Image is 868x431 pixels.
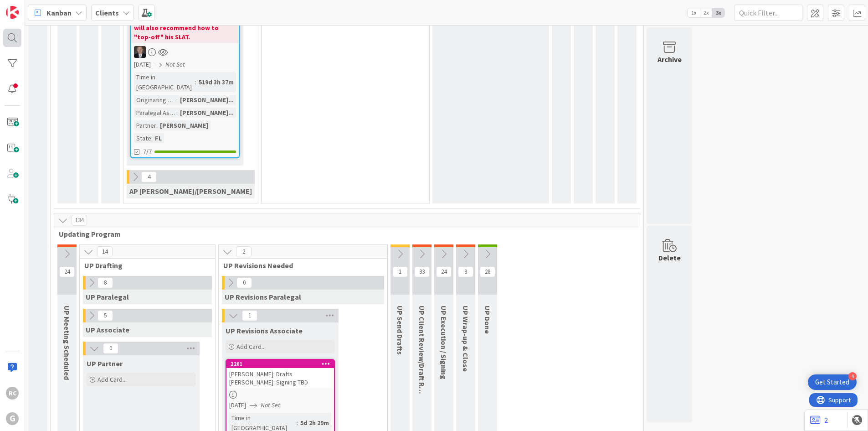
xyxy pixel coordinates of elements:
[176,95,178,105] span: :
[231,361,334,367] div: 2201
[134,60,151,69] span: [DATE]
[86,292,129,301] span: UP Paralegal
[131,46,239,58] div: BG
[151,133,153,143] span: :
[6,387,19,400] div: RC
[97,246,113,257] span: 14
[134,108,176,118] div: Paralegal Assigned
[19,1,41,12] span: Support
[712,8,724,17] span: 3x
[261,401,280,409] i: Not Set
[226,368,334,388] div: [PERSON_NAME]: Drafts [PERSON_NAME]: Signing TBD
[808,374,857,390] div: Open Get Started checklist, remaining modules: 4
[178,108,236,118] div: [PERSON_NAME]...
[98,310,113,321] span: 5
[196,77,236,87] div: 519d 3h 37m
[226,360,334,368] div: 2201
[98,375,127,384] span: Add Card...
[226,326,303,335] span: UP Revisions Associate
[176,108,178,118] span: :
[134,46,146,58] img: BG
[236,246,252,257] span: 2
[461,306,470,372] span: UP Wrap-up & Close
[242,310,257,321] span: 1
[439,306,448,379] span: UP Execution / Signing
[46,7,72,18] span: Kanban
[848,372,857,380] div: 4
[143,147,152,156] span: 7/7
[84,261,204,270] span: UP Drafting
[395,306,405,355] span: UP Send Drafts
[236,277,252,288] span: 0
[225,292,301,301] span: UP Revisions Paralegal
[156,120,158,130] span: :
[700,8,712,17] span: 2x
[62,306,72,380] span: UP Meeting Scheduled
[298,418,331,428] div: 5d 2h 29m
[95,8,119,17] b: Clients
[236,343,266,351] span: Add Card...
[436,266,452,277] span: 24
[458,266,473,277] span: 8
[165,60,185,68] i: Not Set
[158,120,211,130] div: [PERSON_NAME]
[392,266,408,277] span: 1
[657,54,682,65] div: Archive
[134,72,195,92] div: Time in [GEOGRAPHIC_DATA]
[6,6,19,19] img: Visit kanbanzone.com
[134,133,151,143] div: State
[688,8,700,17] span: 1x
[734,5,802,21] input: Quick Filter...
[59,266,75,277] span: 24
[98,277,113,288] span: 8
[223,261,376,270] span: UP Revisions Needed
[6,412,19,425] div: G
[226,360,334,388] div: 2201[PERSON_NAME]: Drafts [PERSON_NAME]: Signing TBD
[134,120,156,130] div: Partner
[141,171,157,182] span: 4
[297,418,298,428] span: :
[658,252,681,263] div: Delete
[72,215,87,226] span: 134
[134,95,176,105] div: Originating Attorney
[86,325,129,334] span: UP Associate
[129,187,252,196] span: AP Brad/Jonas
[229,400,246,410] span: [DATE]
[483,306,492,334] span: UP Done
[815,378,849,387] div: Get Started
[178,95,236,105] div: [PERSON_NAME]...
[87,359,123,368] span: UP Partner
[414,266,430,277] span: 33
[153,133,164,143] div: FL
[810,415,828,426] a: 2
[195,77,196,87] span: :
[59,229,628,239] span: Updating Program
[103,343,118,354] span: 0
[480,266,495,277] span: 28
